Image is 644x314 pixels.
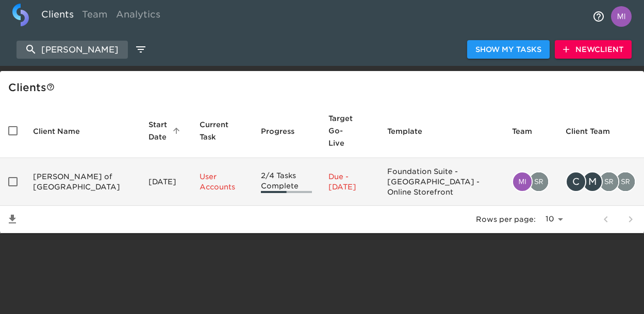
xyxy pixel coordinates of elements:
[328,112,371,149] span: Target Go-Live
[616,172,635,191] img: srihetha.malgani@cdk.com
[513,172,532,191] img: mia.fisher@cdk.com
[530,172,548,191] img: srihetha.malgani@cdk.com
[328,171,371,192] p: Due - [DATE]
[467,40,550,59] button: Show My Tasks
[25,158,140,206] td: [PERSON_NAME] of [GEOGRAPHIC_DATA]
[33,125,93,137] span: Client Name
[200,171,244,192] p: User Accounts
[512,125,546,137] span: Team
[566,171,636,192] div: cmiller@germaincars.com, mgreen@germaincars.com, Srihetha.Malgani@cdk.com, srihetha.malgani@cdk.com
[16,41,128,59] input: search
[200,118,231,143] span: This is the next Task in this Hub that should be completed
[148,118,184,143] span: Start Date
[387,125,436,137] span: Template
[540,212,567,227] select: rows per page
[566,125,623,137] span: Client Team
[200,118,244,143] span: Current Task
[512,171,549,192] div: mia.fisher@cdk.com, srihetha.malgani@cdk.com
[112,4,164,29] a: Analytics
[563,43,623,56] span: New Client
[600,172,618,191] img: Srihetha.Malgani@cdk.com
[261,125,308,137] span: Progress
[611,6,632,27] img: Profile
[37,4,78,29] a: Clients
[8,79,640,96] div: Client s
[379,158,504,206] td: Foundation Suite - [GEOGRAPHIC_DATA] - Online Storefront
[132,41,150,58] button: edit
[253,158,320,206] td: 2/4 Tasks Complete
[12,4,29,26] img: logo
[476,214,536,224] p: Rows per page:
[78,4,112,29] a: Team
[475,43,541,56] span: Show My Tasks
[140,158,192,206] td: [DATE]
[582,171,603,192] div: M
[555,40,632,59] button: NewClient
[586,4,611,29] button: notifications
[328,112,357,149] span: Calculated based on the start date and the duration of all Tasks contained in this Hub.
[46,83,55,91] svg: This is a list of all of your clients and clients shared with you
[566,171,586,192] div: C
